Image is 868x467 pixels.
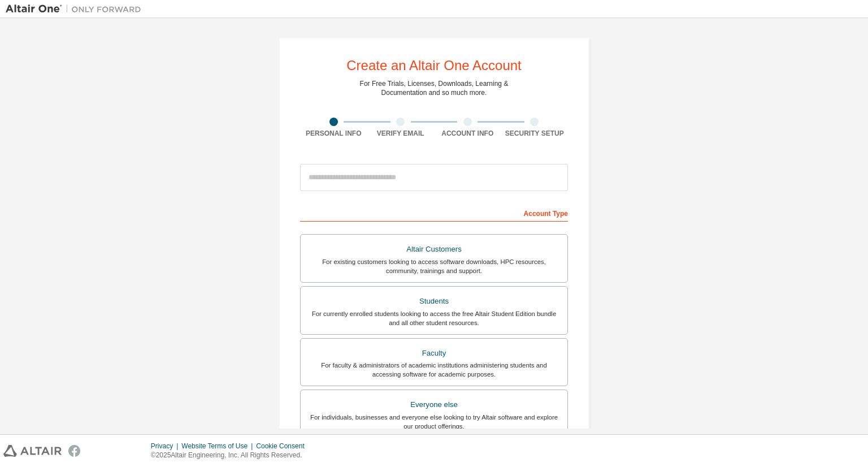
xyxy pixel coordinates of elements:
[346,59,522,72] div: Create an Altair One Account
[307,413,561,431] div: For individuals, businesses and everyone else looking to try Altair software and explore our prod...
[3,445,62,457] img: altair_logo.svg
[307,293,561,309] div: Students
[360,79,509,97] div: For Free Trials, Licenses, Downloads, Learning & Documentation and so much more.
[300,129,367,138] div: Personal Info
[501,129,568,138] div: Security Setup
[307,361,561,379] div: For faculty & administrators of academic institutions administering students and accessing softwa...
[434,129,501,138] div: Account Info
[307,309,561,327] div: For currently enrolled students looking to access the free Altair Student Edition bundle and all ...
[151,451,311,460] p: © 2025 Altair Engineering, Inc. All Rights Reserved.
[307,257,561,275] div: For existing customers looking to access software downloads, HPC resources, community, trainings ...
[307,397,561,413] div: Everyone else
[367,129,435,138] div: Verify Email
[181,442,256,451] div: Website Terms of Use
[307,241,561,257] div: Altair Customers
[300,204,568,222] div: Account Type
[256,442,311,451] div: Cookie Consent
[151,442,181,451] div: Privacy
[6,3,147,15] img: Altair One
[68,445,80,457] img: facebook.svg
[307,345,561,361] div: Faculty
